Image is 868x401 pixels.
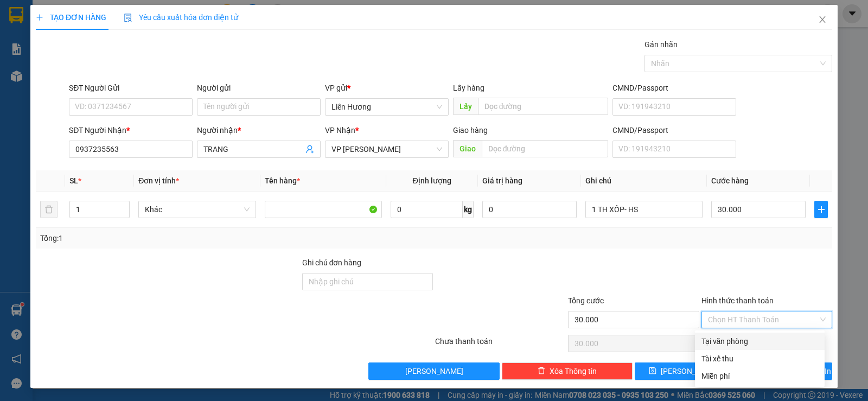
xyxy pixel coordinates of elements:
span: Lấy hàng [453,84,484,92]
button: deleteXóa Thông tin [502,362,633,380]
span: delete [538,367,545,375]
span: Đơn vị tính [138,176,179,185]
span: Khác [145,201,249,218]
input: VD: Bàn, Ghế [265,201,382,218]
button: plus [814,201,828,218]
span: Tổng cước [568,296,604,305]
div: CMND/Passport [612,124,736,136]
span: Cước hàng [711,176,749,185]
div: Tài xế thu [701,353,818,365]
span: [PERSON_NAME] [405,365,463,377]
span: [PERSON_NAME] [661,365,719,377]
span: Yêu cầu xuất hóa đơn điện tử [124,13,238,22]
input: Ghi Chú [585,201,703,218]
button: delete [40,201,58,218]
span: SL [69,176,78,185]
span: Giao [453,140,482,157]
img: icon [124,14,132,22]
div: SĐT Người Nhận [69,124,193,136]
button: [PERSON_NAME] [368,362,499,380]
span: Tên hàng [265,176,300,185]
span: plus [36,14,43,21]
div: Chưa thanh toán [434,335,567,354]
div: Miễn phí [701,370,818,382]
div: Tổng: 1 [40,232,336,244]
span: plus [815,205,827,214]
button: Close [807,5,838,35]
span: Định lượng [413,176,451,185]
span: Lấy [453,98,478,115]
span: TẠO ĐƠN HÀNG [36,13,106,22]
span: save [649,367,656,375]
div: Người gửi [197,82,321,94]
span: Giá trị hàng [482,176,522,185]
div: SĐT Người Gửi [69,82,193,94]
span: close [818,15,827,24]
div: Người nhận [197,124,321,136]
input: Dọc đường [482,140,609,157]
label: Ghi chú đơn hàng [302,258,362,267]
input: Dọc đường [478,98,609,115]
label: Gán nhãn [644,40,678,49]
div: Tại văn phòng [701,335,818,347]
div: CMND/Passport [612,82,736,94]
span: user-add [305,145,314,154]
th: Ghi chú [581,170,707,192]
span: VP Nhận [325,126,355,135]
span: Xóa Thông tin [550,365,597,377]
input: 0 [482,201,577,218]
button: save[PERSON_NAME] [635,362,732,380]
span: Liên Hương [331,99,442,115]
span: kg [463,201,474,218]
span: Giao hàng [453,126,488,135]
label: Hình thức thanh toán [701,296,774,305]
span: VP Phan Rí [331,141,442,157]
input: Ghi chú đơn hàng [302,273,433,290]
div: VP gửi [325,82,449,94]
